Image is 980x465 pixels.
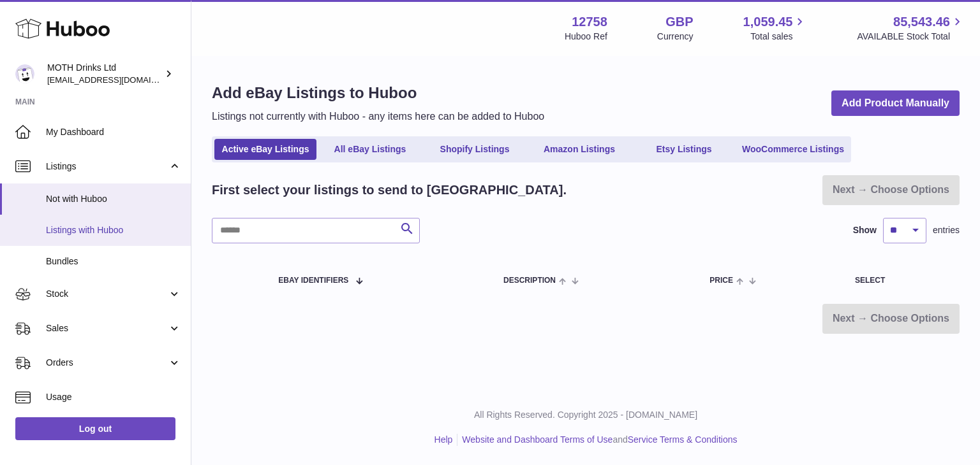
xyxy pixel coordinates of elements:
h1: Add eBay Listings to Huboo [212,83,544,103]
a: All eBay Listings [319,139,421,160]
span: Bundles [46,255,181,268]
span: Listings [46,161,168,173]
a: Log out [15,417,175,440]
a: Website and Dashboard Terms of Use [462,434,612,445]
a: Amazon Listings [528,139,630,160]
a: Service Terms & Conditions [628,434,738,445]
span: AVAILABLE Stock Total [857,31,965,43]
span: entries [933,224,960,236]
span: Not with Huboo [46,193,181,205]
span: Listings with Huboo [46,224,181,236]
span: Usage [46,391,181,403]
span: eBay Identifiers [278,276,348,285]
p: All Rights Reserved. Copyright 2025 - [DOMAIN_NAME] [202,409,970,421]
p: Listings not currently with Huboo - any items here can be added to Huboo [212,110,544,124]
span: My Dashboard [46,126,181,138]
span: 1,059.45 [743,13,793,31]
a: WooCommerce Listings [738,139,849,160]
li: and [457,434,737,446]
span: Description [503,276,556,285]
a: Help [434,434,453,445]
a: Add Product Manually [831,90,960,117]
span: Stock [46,288,168,300]
a: Shopify Listings [424,139,526,160]
span: [EMAIL_ADDRESS][DOMAIN_NAME] [47,75,188,85]
strong: GBP [665,13,693,31]
a: Active eBay Listings [214,139,316,160]
strong: 12758 [572,13,607,31]
div: Select [855,276,947,285]
span: Total sales [750,31,807,43]
a: Etsy Listings [633,139,735,160]
a: 85,543.46 AVAILABLE Stock Total [857,13,965,43]
h2: First select your listings to send to [GEOGRAPHIC_DATA]. [212,182,567,199]
span: Sales [46,322,168,334]
a: 1,059.45 Total sales [743,13,808,43]
div: Currency [657,31,694,43]
span: 85,543.46 [893,13,950,31]
label: Show [853,224,877,236]
span: Orders [46,357,168,369]
div: MOTH Drinks Ltd [47,62,162,86]
div: Huboo Ref [565,31,607,43]
img: internalAdmin-12758@internal.huboo.com [15,64,34,83]
span: Price [709,276,733,285]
